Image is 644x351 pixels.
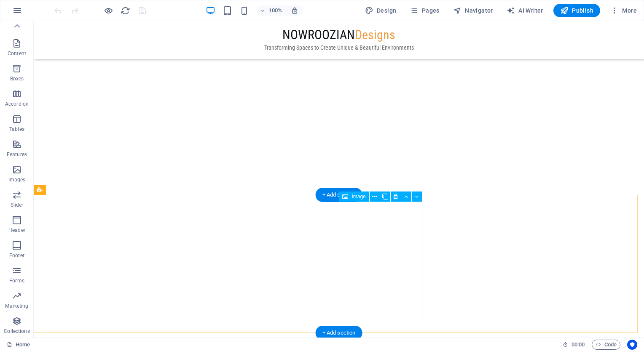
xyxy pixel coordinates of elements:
p: Forms [9,277,24,284]
div: + Add section [316,188,362,202]
button: Usercentrics [627,340,637,350]
span: AI Writer [507,6,543,15]
p: Tables [9,126,24,133]
i: On resize automatically adjust zoom level to fit chosen device. [291,7,298,14]
span: Image [352,194,365,199]
p: Features [7,151,27,158]
span: : [577,341,579,348]
p: Collections [4,328,30,335]
p: Accordion [5,101,29,107]
button: AI Writer [503,4,547,17]
button: Code [592,340,620,350]
button: 100% [256,5,286,16]
p: Images [8,176,26,183]
span: Design [365,6,397,15]
span: Publish [560,6,593,15]
a: Click to cancel selection. Double-click to open Pages [7,340,30,350]
div: + Add section [316,326,362,340]
span: Code [596,340,617,350]
span: Navigator [453,6,493,15]
span: 00 00 [572,340,585,350]
span: More [610,6,637,15]
button: Design [362,4,400,17]
p: Header [8,227,25,234]
h6: 100% [269,5,282,16]
i: Reload page [121,6,130,16]
button: Click here to leave preview mode and continue editing [103,5,113,16]
p: Boxes [10,75,24,82]
span: Pages [410,6,439,15]
button: Publish [553,4,600,17]
p: Marketing [5,303,28,309]
button: reload [120,5,130,16]
p: Slider [11,202,24,208]
button: Pages [406,4,443,17]
h6: Session time [563,340,585,350]
button: Navigator [450,4,496,17]
p: Footer [9,252,24,259]
p: Content [8,50,26,57]
button: More [607,4,640,17]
